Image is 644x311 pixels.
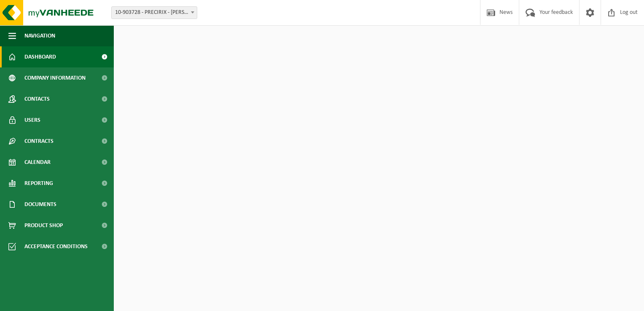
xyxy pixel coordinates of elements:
span: Product Shop [24,215,63,236]
span: Reporting [24,173,53,194]
span: Contacts [24,88,50,110]
span: Company information [24,67,86,88]
span: 10-903728 - PRECIRIX - JETTE [111,6,197,19]
span: Navigation [24,25,55,46]
span: Dashboard [24,46,56,67]
span: Users [24,110,40,131]
span: Contracts [24,131,54,152]
span: Documents [24,194,56,215]
span: 10-903728 - PRECIRIX - JETTE [112,7,197,19]
span: Calendar [24,152,51,173]
span: Acceptance conditions [24,236,88,257]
